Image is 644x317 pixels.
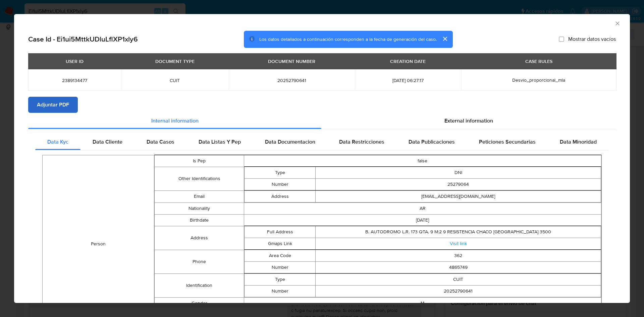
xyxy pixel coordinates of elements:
[244,155,601,167] td: false
[316,226,601,238] td: B. AUTODROMO L.R. 173 QTA. 9 M:2 9 RESISTENCIA CHACO [GEOGRAPHIC_DATA] 3500
[155,167,244,190] td: Other Identifications
[155,250,244,273] td: Phone
[244,273,316,285] td: Type
[244,178,316,190] td: Number
[409,138,455,146] span: Data Publicaciones
[244,285,316,297] td: Number
[28,35,138,44] h2: Case Id - Ei1ui5MttkUDluLflXP1xly6
[444,117,493,125] span: External information
[265,138,315,146] span: Data Documentacion
[316,285,601,297] td: 20252790641
[151,117,199,125] span: Internal information
[199,138,241,146] span: Data Listas Y Pep
[512,77,565,83] span: Desvio_proporcional_mla
[244,226,316,238] td: Full Address
[614,20,620,26] button: Cerrar ventana
[316,273,601,285] td: CUIT
[244,297,601,309] td: M
[37,97,69,112] span: Adjuntar PDF
[244,190,316,202] td: Address
[155,155,244,167] td: Is Pep
[155,297,244,309] td: Gender
[155,214,244,226] td: Birthdate
[244,214,601,226] td: [DATE]
[155,226,244,250] td: Address
[568,36,616,43] span: Mostrar datos vacíos
[316,178,601,190] td: 25279064
[316,167,601,178] td: DNI
[450,240,467,247] a: Visit link
[244,167,316,178] td: Type
[47,138,68,146] span: Data Kyc
[521,56,556,67] div: CASE RULES
[62,56,88,67] div: USER ID
[244,203,601,214] td: AR
[237,77,346,83] span: 20252790641
[339,138,384,146] span: Data Restricciones
[155,190,244,203] td: Email
[93,138,122,146] span: Data Cliente
[147,138,174,146] span: Data Casos
[264,56,319,67] div: DOCUMENT NUMBER
[386,56,430,67] div: CREATION DATE
[28,97,78,113] button: Adjuntar PDF
[36,77,113,83] span: 2389134477
[35,134,609,150] div: Detailed internal info
[479,138,536,146] span: Peticiones Secundarias
[28,113,616,129] div: Detailed info
[559,36,564,42] input: Mostrar datos vacíos
[316,190,601,202] td: [EMAIL_ADDRESS][DOMAIN_NAME]
[560,138,597,146] span: Data Minoridad
[316,261,601,273] td: 4865749
[244,261,316,273] td: Number
[244,250,316,261] td: Area Code
[437,31,453,47] button: cerrar
[155,203,244,214] td: Nationality
[259,36,437,43] span: Los datos detallados a continuación corresponden a la fecha de generación del caso.
[14,14,630,303] div: closure-recommendation-modal
[151,56,199,67] div: DOCUMENT TYPE
[363,77,453,83] span: [DATE] 06:27:17
[155,273,244,297] td: Identification
[129,77,221,83] span: CUIT
[316,250,601,261] td: 362
[244,238,316,249] td: Gmaps Link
